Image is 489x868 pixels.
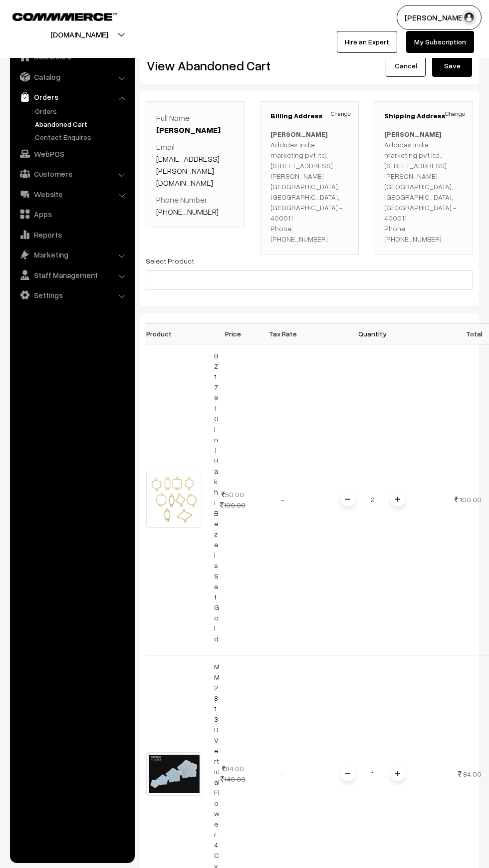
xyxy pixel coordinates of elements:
[12,286,131,304] a: Settings
[395,497,400,502] img: plusI
[270,130,328,138] b: [PERSON_NAME]
[384,130,442,138] b: [PERSON_NAME]
[397,5,482,30] button: [PERSON_NAME]…
[32,106,131,116] a: Orders
[214,351,219,643] a: BZ179 10 In 1 Rakhi Bezels Set Gold
[384,129,463,244] p: Addidas india marketing pvt ltd., [STREET_ADDRESS][PERSON_NAME] [GEOGRAPHIC_DATA], [GEOGRAPHIC_DA...
[12,185,131,203] a: Website
[432,55,472,77] button: Save
[32,119,131,129] a: Abandoned Cart
[345,497,350,502] img: minus
[463,770,482,778] span: 84.00
[12,88,131,106] a: Orders
[156,207,219,217] a: [PHONE_NUMBER]
[12,145,131,163] a: WebPOS
[221,775,245,783] strike: 140.00
[308,323,438,344] th: Quantity
[156,125,221,135] a: [PERSON_NAME]
[270,129,349,244] p: Addidas india marketing pvt ltd., [STREET_ADDRESS][PERSON_NAME] [GEOGRAPHIC_DATA], [GEOGRAPHIC_DA...
[220,501,245,509] strike: 100.00
[146,752,202,795] img: img-20231205-wa0005-1701778662281-mouldmarket.jpg
[281,770,284,778] span: -
[146,256,194,266] label: Select Product
[208,344,258,655] td: 50.00
[12,10,100,22] a: COMMMERCE
[337,31,397,53] a: Hire an Expert
[12,165,131,183] a: Customers
[395,771,400,776] img: plusI
[146,472,202,528] img: 1000806666.jpg
[406,31,474,53] a: My Subscription
[146,323,208,344] th: Product
[12,13,117,20] img: COMMMERCE
[15,22,143,47] button: [DOMAIN_NAME]
[386,55,426,77] a: Cancel
[258,323,308,344] th: Tax Rate
[12,205,131,223] a: Apps
[270,112,349,120] h3: Billing Address
[208,323,258,344] th: Price
[281,495,284,504] span: -
[445,109,465,118] a: Change
[462,10,477,25] img: user
[156,141,235,189] p: Email
[12,68,131,86] a: Catalog
[12,226,131,244] a: Reports
[156,112,235,136] p: Full Name
[331,109,351,118] a: Change
[12,266,131,284] a: Staff Management
[156,194,235,218] p: Phone Number
[147,58,302,73] h2: View Abandoned Cart
[460,495,482,504] span: 100.00
[384,112,463,120] h3: Shipping Address
[12,246,131,264] a: Marketing
[438,323,488,344] th: Total
[156,154,220,188] a: [EMAIL_ADDRESS][PERSON_NAME][DOMAIN_NAME]
[345,771,350,776] img: minus
[32,132,131,142] a: Contact Enquires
